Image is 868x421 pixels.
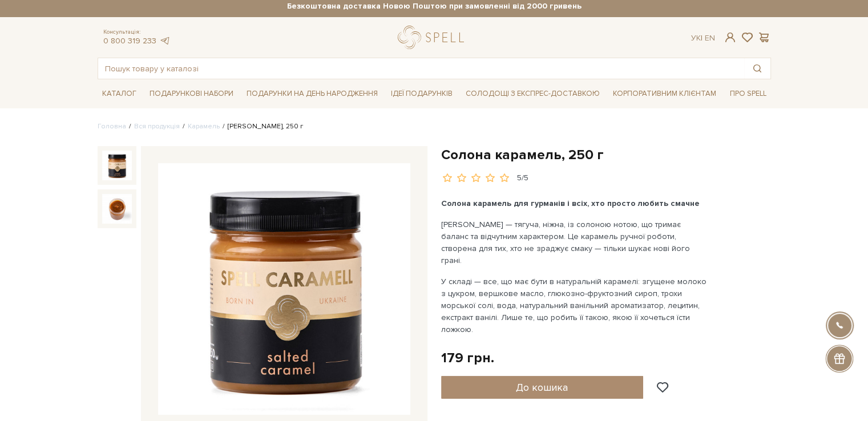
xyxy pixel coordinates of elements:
[461,84,604,103] a: Солодощі з експрес-доставкою
[386,85,457,103] a: Ідеї подарунків
[145,85,238,103] a: Подарункові набори
[705,33,715,43] a: En
[98,1,771,11] strong: Безкоштовна доставка Новою Поштою при замовленні від 2000 гривень
[103,29,171,36] span: Консультація:
[441,376,644,399] button: До кошика
[691,33,715,43] div: Ук
[158,163,410,415] img: Солона карамель, 250 г
[516,381,568,394] span: До кошика
[441,218,709,266] p: [PERSON_NAME] — тягуча, ніжна, із солоною нотою, що тримає баланс та відчутним характером. Це кар...
[159,36,171,46] a: telegram
[725,85,770,103] a: Про Spell
[102,151,132,180] img: Солона карамель, 250 г
[441,276,709,335] p: У складі — все, що має бути в натуральній карамелі: згущене молоко з цукром, вершкове масло, глюк...
[220,122,303,132] li: [PERSON_NAME], 250 г
[98,122,126,131] a: Головна
[608,85,721,103] a: Корпоративним клієнтам
[517,173,528,184] div: 5/5
[188,122,220,131] a: Карамель
[441,199,700,208] b: Солона карамель для гурманів і всіх, хто просто любить смачне
[441,349,494,367] div: 179 грн.
[398,26,469,49] a: logo
[441,146,771,164] h1: Солона карамель, 250 г
[242,85,382,103] a: Подарунки на День народження
[134,122,180,131] a: Вся продукція
[98,58,744,79] input: Пошук товару у каталозі
[98,85,141,103] a: Каталог
[102,194,132,224] img: Солона карамель, 250 г
[701,33,703,43] span: |
[744,58,770,79] button: Пошук товару у каталозі
[103,36,156,46] a: 0 800 319 233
